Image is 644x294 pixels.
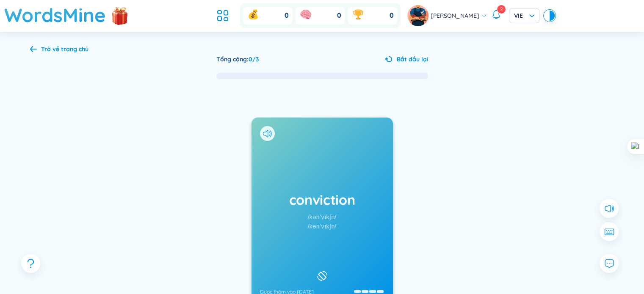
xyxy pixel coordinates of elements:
[21,254,40,273] button: question
[407,5,428,26] img: avatar
[337,11,341,20] span: 0
[308,212,336,222] div: /kənˈvɪkʃn/
[30,46,88,54] a: Trở về trang chủ
[308,222,336,231] div: /kənˈvɪkʃn/
[385,55,428,64] button: Bắt đầu lại
[431,11,479,20] span: [PERSON_NAME]
[500,6,503,12] span: 2
[390,11,394,20] span: 0
[397,55,428,64] span: Bắt đầu lại
[260,190,384,209] h1: conviction
[25,258,36,269] span: question
[111,3,128,28] img: flashSalesIcon.a7f4f837.png
[249,55,259,63] span: 0 / 3
[497,5,506,14] sup: 2
[216,55,249,63] span: Tổng cộng :
[407,5,431,26] a: avatar
[514,11,534,20] span: VIE
[285,11,289,20] span: 0
[41,44,88,54] div: Trở về trang chủ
